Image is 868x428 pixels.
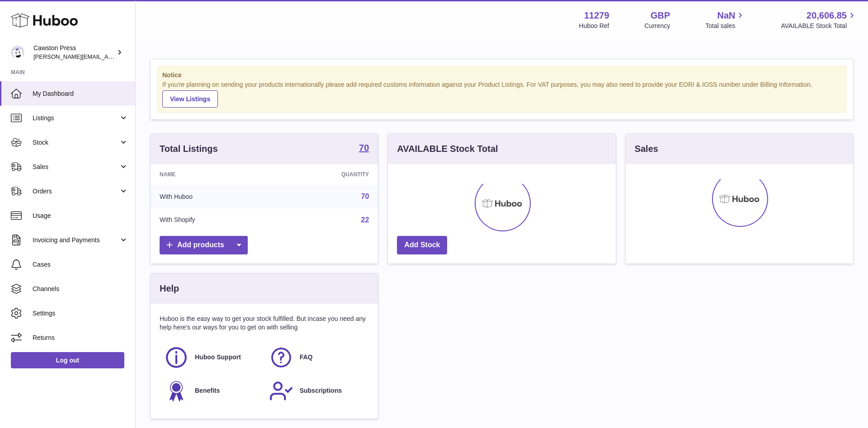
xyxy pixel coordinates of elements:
span: 20,606.85 [807,9,847,22]
span: [PERSON_NAME][EMAIL_ADDRESS][PERSON_NAME][DOMAIN_NAME] [33,53,230,60]
a: 20,606.85 AVAILABLE Stock Total [781,9,857,30]
strong: 11279 [584,9,609,22]
span: Benefits [195,386,220,395]
span: NaN [717,9,735,22]
h3: Total Listings [160,143,218,155]
th: Quantity [273,164,378,185]
span: Subscriptions [300,386,342,395]
span: Sales [33,163,119,171]
a: Benefits [164,379,260,403]
span: Channels [33,285,128,293]
span: Cases [33,260,128,269]
a: Huboo Support [164,345,260,370]
span: Orders [33,187,119,196]
img: thomas.carson@cawstonpress.com [11,46,24,59]
div: If you're planning on sending your products internationally please add required customs informati... [162,80,841,108]
a: 70 [359,143,369,154]
h3: Sales [635,143,658,155]
strong: GBP [651,9,670,22]
span: Stock [33,138,119,147]
span: Usage [33,212,128,220]
p: Huboo is the easy way to get your stock fulfilled. But incase you need any help here's our ways f... [160,315,369,332]
span: AVAILABLE Stock Total [781,22,857,30]
td: With Huboo [151,185,273,208]
strong: 70 [359,143,369,152]
span: Listings [33,114,119,122]
a: View Listings [162,90,218,108]
div: Currency [645,22,670,30]
th: Name [151,164,273,185]
td: With Shopify [151,208,273,232]
div: Huboo Ref [579,22,609,30]
span: Settings [33,309,128,318]
strong: Notice [162,71,841,80]
a: Add Stock [397,236,447,254]
a: Add products [160,236,248,254]
a: 22 [361,216,369,224]
a: 70 [361,193,369,200]
a: Subscriptions [269,379,365,403]
a: FAQ [269,345,365,370]
h3: AVAILABLE Stock Total [397,143,498,155]
span: Huboo Support [195,353,241,362]
span: FAQ [300,353,313,362]
a: NaN Total sales [705,9,745,30]
div: Cawston Press [33,44,115,61]
span: Invoicing and Payments [33,236,119,245]
span: My Dashboard [33,89,128,98]
span: Returns [33,334,128,342]
span: Total sales [705,22,745,30]
h3: Help [160,282,179,295]
a: Log out [11,352,124,368]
